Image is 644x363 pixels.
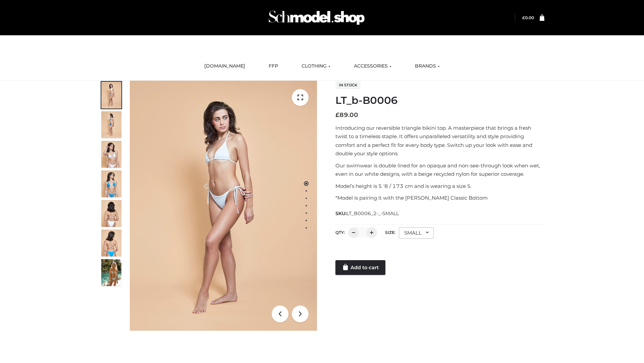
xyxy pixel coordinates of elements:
[335,124,544,158] p: Introducing our reversible triangle bikini top. A masterpiece that brings a fresh twist to a time...
[335,81,361,89] span: In stock
[101,259,121,286] img: Arieltop_CloudNine_AzureSky2.jpg
[410,59,445,74] a: BRANDS
[335,161,544,178] p: Our swimwear is double lined for an opaque and non-see-through look when wet, even in our white d...
[522,15,525,20] span: £
[335,94,544,107] h1: LT_b-B0006
[399,227,434,239] div: SMALL
[335,111,358,119] bdi: 89.00
[335,194,544,202] p: *Model is pairing it with the [PERSON_NAME] Classic Bottom
[335,209,399,217] span: SKU:
[101,141,121,168] img: ArielClassicBikiniTop_CloudNine_AzureSky_OW114ECO_3-scaled.jpg
[522,15,534,20] bdi: 0.00
[264,59,283,74] a: FFP
[101,170,121,197] img: ArielClassicBikiniTop_CloudNine_AzureSky_OW114ECO_4-scaled.jpg
[101,111,121,138] img: ArielClassicBikiniTop_CloudNine_AzureSky_OW114ECO_2-scaled.jpg
[266,4,367,31] img: Schmodel Admin 964
[297,59,335,74] a: CLOTHING
[335,230,345,235] label: QTY:
[101,82,121,109] img: ArielClassicBikiniTop_CloudNine_AzureSky_OW114ECO_1-scaled.jpg
[335,182,544,191] p: Model’s height is 5 ‘8 / 173 cm and is wearing a size S.
[199,59,250,74] a: [DOMAIN_NAME]
[346,210,399,216] span: LT_B0006_2-_-SMALL
[335,111,339,119] span: £
[385,230,395,235] label: Size:
[130,81,317,331] img: ArielClassicBikiniTop_CloudNine_AzureSky_OW114ECO_1
[101,200,121,227] img: ArielClassicBikiniTop_CloudNine_AzureSky_OW114ECO_7-scaled.jpg
[335,260,385,275] a: Add to cart
[101,230,121,256] img: ArielClassicBikiniTop_CloudNine_AzureSky_OW114ECO_8-scaled.jpg
[349,59,396,74] a: ACCESSORIES
[522,15,534,20] a: £0.00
